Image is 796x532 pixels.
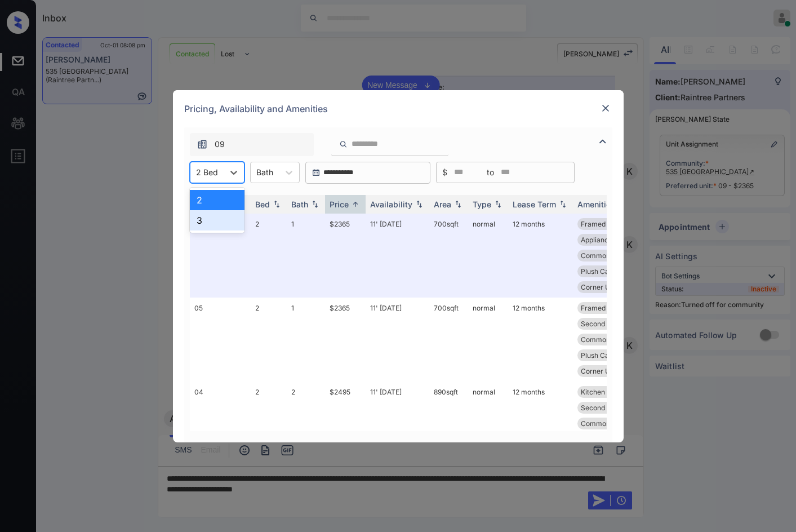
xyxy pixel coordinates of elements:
[429,214,468,298] td: 700 sqft
[468,382,508,466] td: normal
[197,139,208,150] img: icon-zuma
[255,200,270,209] div: Bed
[581,419,644,428] span: Common Area Pla...
[581,388,628,396] span: Kitchen Pantry
[473,200,491,209] div: Type
[581,367,618,375] span: Corner Unit
[325,382,366,466] td: $2495
[434,200,451,209] div: Area
[508,214,573,298] td: 12 months
[581,351,637,360] span: Plush Carpeting...
[429,382,468,466] td: 890 sqft
[577,200,615,209] div: Amenities
[581,404,623,412] span: Second Floor
[215,138,225,150] span: 09
[190,298,251,382] td: 05
[370,200,412,209] div: Availability
[309,200,321,208] img: sorting
[366,298,429,382] td: 11' [DATE]
[366,382,429,466] td: 11' [DATE]
[513,200,556,209] div: Lease Term
[581,283,618,291] span: Corner Unit
[487,166,494,179] span: to
[581,320,623,328] span: Second Floor
[366,214,429,298] td: 11' [DATE]
[508,382,573,466] td: 12 months
[271,200,282,208] img: sorting
[508,298,573,382] td: 12 months
[190,214,251,298] td: 09
[287,214,325,298] td: 1
[557,200,568,208] img: sorting
[581,251,644,260] span: Common Area Pla...
[429,298,468,382] td: 700 sqft
[287,382,325,466] td: 2
[251,214,287,298] td: 2
[190,190,244,210] div: 2
[350,200,361,209] img: sorting
[325,214,366,298] td: $2365
[468,214,508,298] td: normal
[190,210,244,230] div: 3
[287,298,325,382] td: 1
[581,335,644,344] span: Common Area Pla...
[581,236,639,244] span: Appliance Packa...
[339,139,348,149] img: icon-zuma
[600,103,611,114] img: close
[452,200,464,208] img: sorting
[291,200,308,209] div: Bath
[468,298,508,382] td: normal
[492,200,504,208] img: sorting
[581,267,637,276] span: Plush Carpeting...
[413,200,425,208] img: sorting
[581,304,644,312] span: Framed Bathroom...
[190,382,251,466] td: 04
[173,90,624,127] div: Pricing, Availability and Amenities
[325,298,366,382] td: $2365
[442,166,447,179] span: $
[596,135,610,148] img: icon-zuma
[251,382,287,466] td: 2
[581,220,644,228] span: Framed Bathroom...
[330,200,349,209] div: Price
[251,298,287,382] td: 2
